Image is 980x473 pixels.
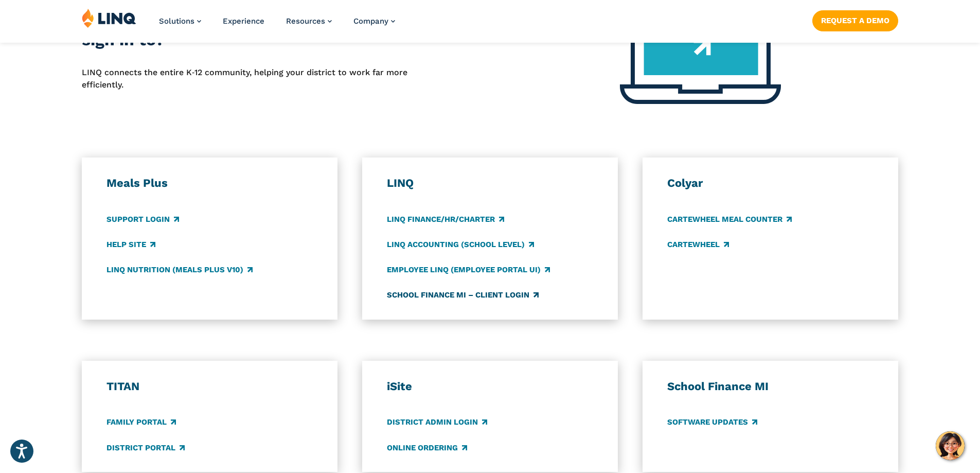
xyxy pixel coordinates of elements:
a: CARTEWHEEL [667,239,729,250]
h3: iSite [387,379,594,394]
a: Support Login [106,214,179,225]
a: Request a Demo [812,10,898,31]
a: Family Portal [106,417,176,428]
a: Software Updates [667,417,757,428]
a: LINQ Nutrition (Meals Plus v10) [106,264,253,275]
h3: LINQ [387,176,594,190]
a: Solutions [159,16,201,26]
span: Company [353,16,388,26]
nav: Button Navigation [812,8,898,31]
h3: Colyar [667,176,874,190]
h3: TITAN [106,379,313,394]
span: Solutions [159,16,194,26]
img: LINQ | K‑12 Software [82,8,136,28]
nav: Primary Navigation [159,8,395,42]
a: LINQ Accounting (school level) [387,239,534,250]
span: Resources [286,16,325,26]
p: LINQ connects the entire K‑12 community, helping your district to work far more efficiently. [82,66,408,92]
h3: Meals Plus [106,176,313,190]
a: Employee LINQ (Employee Portal UI) [387,264,550,275]
button: Hello, have a question? Let’s chat. [936,431,965,460]
h3: School Finance MI [667,379,874,394]
a: Online Ordering [387,442,467,453]
a: Company [353,16,395,26]
a: District Portal [106,442,185,453]
a: School Finance MI – Client Login [387,289,539,301]
a: LINQ Finance/HR/Charter [387,214,504,225]
a: CARTEWHEEL Meal Counter [667,214,792,225]
a: Help Site [106,239,155,250]
a: Experience [223,16,264,26]
a: District Admin Login [387,417,487,428]
a: Resources [286,16,332,26]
